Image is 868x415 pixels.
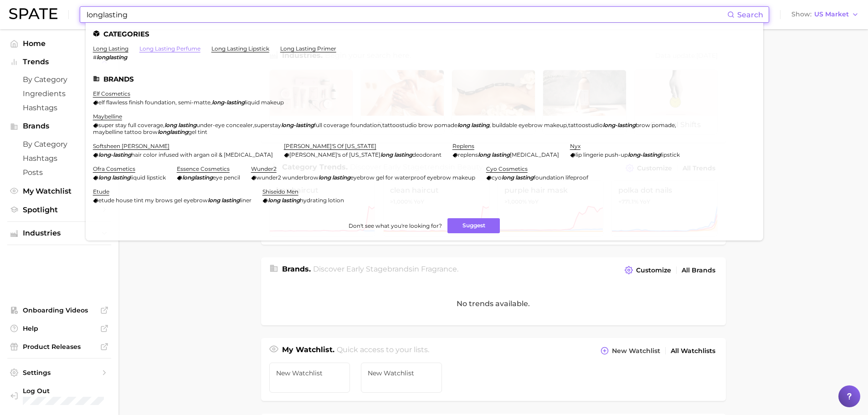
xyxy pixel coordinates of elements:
[382,122,457,128] span: tattoostudio brow pomade
[478,151,510,158] em: long lasting
[98,197,208,204] span: etude house tint my brows gel eyebrow
[240,197,252,204] span: liner
[7,55,111,69] button: Trends
[486,165,528,172] a: cyo cosmetics
[661,151,680,158] span: lipstick
[276,369,344,377] span: New Watchlist
[314,122,381,128] span: full coverage foundation
[261,282,726,325] div: No trends available.
[93,75,756,83] li: Brands
[380,151,412,158] em: long lasting
[98,122,164,128] span: super stay full coverage,
[98,174,130,181] em: long lasting
[575,151,628,158] span: lip lingerie push-up
[361,363,442,393] a: New Watchlist
[268,197,300,204] em: long lasting
[98,151,131,158] em: long-lasting
[603,122,636,128] em: long-lasting
[93,45,128,52] a: long lasting
[23,369,96,377] span: Settings
[7,322,111,335] a: Help
[23,387,113,395] span: Log Out
[254,122,281,128] span: superstay
[598,344,662,357] button: New Watchlist
[158,128,188,135] em: longlasting
[452,143,474,149] a: replens
[93,165,135,172] a: ofra cosmetics
[93,54,97,61] span: #
[510,151,559,158] span: [MEDICAL_DATA]
[612,347,660,355] span: New Watchlist
[23,58,96,66] span: Trends
[188,128,207,135] span: gel tint
[164,122,196,128] em: long lasting
[7,119,111,133] button: Brands
[130,174,166,181] span: liquid lipstick
[93,113,122,120] a: maybelline
[23,154,96,163] span: Hashtags
[7,184,111,198] a: My Watchlist
[7,226,111,240] button: Industries
[23,75,96,84] span: by Category
[23,187,96,195] span: My Watchlist
[281,122,314,128] em: long-lasting
[196,122,253,128] span: under-eye concealer
[93,30,756,38] li: Categories
[313,265,458,273] span: Discover Early Stage brands in .
[280,45,336,52] a: long lasting primer
[93,122,745,135] div: , , , ,
[457,122,489,128] em: long lasting
[412,151,442,158] span: deodorant
[97,54,127,61] em: longlasting
[245,99,284,106] span: liquid makeup
[789,9,861,20] button: ShowUS Market
[93,128,158,135] span: maybelline tattoo brow
[23,229,96,237] span: Industries
[502,174,534,181] em: long lasting
[23,122,96,130] span: Brands
[269,363,350,393] a: New Watchlist
[622,264,673,277] button: Customize
[791,12,812,17] span: Show
[211,45,269,52] a: long lasting lipstick
[7,101,111,115] a: Hashtags
[534,174,588,181] span: foundation lifeproof
[289,151,380,158] span: [PERSON_NAME]'s of [US_STATE]
[628,151,661,158] em: long-lasting
[7,36,111,51] a: Home
[23,39,96,48] span: Home
[7,72,111,87] a: by Category
[421,265,457,273] span: fragrance
[737,10,763,19] span: Search
[23,103,96,112] span: Hashtags
[570,143,580,149] a: nyx
[23,306,96,314] span: Onboarding Videos
[458,151,478,158] span: replens
[23,205,96,214] span: Spotlight
[300,197,344,204] span: hydrating lotion
[212,99,245,106] em: long-lasting
[98,99,212,106] span: elf flawless finish foundation, semi-matte,
[9,8,57,19] img: SPATE
[251,165,277,172] a: wunder2
[447,218,500,233] button: Suggest
[23,343,96,351] span: Product Releases
[7,137,111,151] a: by Category
[93,90,130,97] a: elf cosmetics
[7,384,111,408] a: Log out. Currently logged in with e-mail thomas.just@givaudan.com.
[814,12,849,17] span: US Market
[257,174,318,181] span: wunder2 wunderbrow
[182,174,213,181] em: longlasting
[337,344,429,357] h2: Quick access to your lists.
[23,140,96,149] span: by Category
[23,168,96,177] span: Posts
[568,122,603,128] span: tattoostudio
[492,174,502,181] span: cyo
[284,143,376,149] a: [PERSON_NAME]'s of [US_STATE]
[7,165,111,179] a: Posts
[7,340,111,354] a: Product Releases
[131,151,273,158] span: hair color infused with argan oil & [MEDICAL_DATA]
[213,174,240,181] span: eye pencil
[7,87,111,101] a: Ingredients
[7,303,111,317] a: Onboarding Videos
